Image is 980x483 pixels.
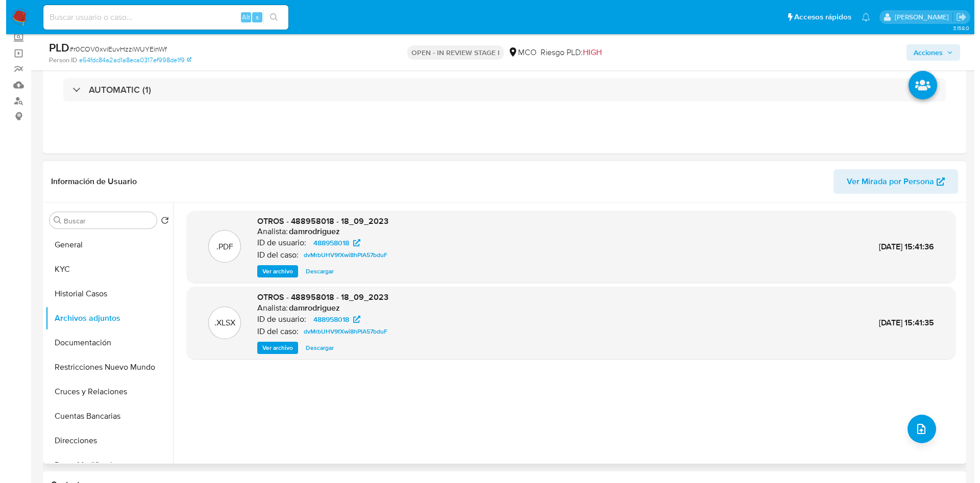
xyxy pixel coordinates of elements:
[295,342,333,354] button: Descargar
[251,314,300,324] p: ID de usuario:
[841,169,928,194] span: Ver Mirada por Persona
[307,237,343,249] span: 488958018
[283,303,334,313] h6: damrodriguez
[307,313,343,325] span: 488958018
[873,317,928,328] span: [DATE] 15:41:35
[39,355,167,379] button: Restricciones Nuevo Mundo
[251,342,292,354] button: Ver archivo
[256,266,287,276] span: Ver archivo
[39,282,167,306] button: Historial Casos
[251,265,292,277] button: Ver archivo
[236,12,244,22] span: Alt
[301,313,360,325] a: 488958018
[37,11,282,24] input: Buscar usuario o caso...
[251,326,292,337] p: ID del caso:
[57,78,940,101] div: AUTOMATIC (1)
[900,44,954,61] button: Acciones
[63,44,161,54] span: # r0COV0xviEuvHzziWUYEinWf
[577,46,596,58] span: HIGH
[39,428,167,453] button: Direcciones
[39,379,167,404] button: Cruces y Relaciones
[251,238,300,248] p: ID de usuario:
[39,331,167,355] button: Documentación
[298,249,381,261] span: dvMrbUHV9fXwi8hPIA57bduF
[401,45,498,60] p: OPEN - IN REVIEW STAGE I
[873,241,928,252] span: [DATE] 15:41:36
[293,325,385,338] a: dvMrbUHV9fXwi8hPIA57bduF
[251,303,282,313] p: Analista:
[827,169,952,194] button: Ver Mirada por Persona
[251,291,382,303] span: OTROS - 488958018 - 18_09_2023
[257,10,278,24] button: search-icon
[256,343,287,353] span: Ver archivo
[855,13,864,21] a: Notificaciones
[58,216,146,225] input: Buscar
[210,241,227,252] p: .PDF
[43,56,71,65] b: Person ID
[283,226,334,237] h6: damrodriguez
[73,56,185,65] a: e54fdc84a2ad1a8eca0317ef998de1f9
[950,12,961,22] a: Salir
[39,453,167,477] button: Datos Modificados
[155,216,163,227] button: Volver al orden por defecto
[534,47,596,58] span: Riesgo PLD:
[39,306,167,331] button: Archivos adjuntos
[300,266,328,276] span: Descargar
[250,12,253,22] span: s
[251,215,382,227] span: OTROS - 488958018 - 18_09_2023
[300,343,328,353] span: Descargar
[43,39,63,56] b: PLD
[502,47,530,58] div: MCO
[947,24,963,32] span: 3.158.0
[39,233,167,257] button: General
[83,84,145,95] h3: AUTOMATIC (1)
[45,176,131,187] h1: Información de Usuario
[298,325,381,338] span: dvMrbUHV9fXwi8hPIA57bduF
[901,415,930,443] button: upload-file
[47,216,56,224] button: Buscar
[251,226,282,237] p: Analista:
[39,257,167,282] button: KYC
[788,12,845,22] span: Accesos rápidos
[295,265,333,277] button: Descargar
[908,44,937,61] span: Acciones
[293,249,385,261] a: dvMrbUHV9fXwi8hPIA57bduF
[301,237,360,249] a: 488958018
[251,250,292,260] p: ID del caso:
[889,12,946,22] p: damian.rodriguez@mercadolibre.com
[208,317,229,328] p: .XLSX
[39,404,167,428] button: Cuentas Bancarias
